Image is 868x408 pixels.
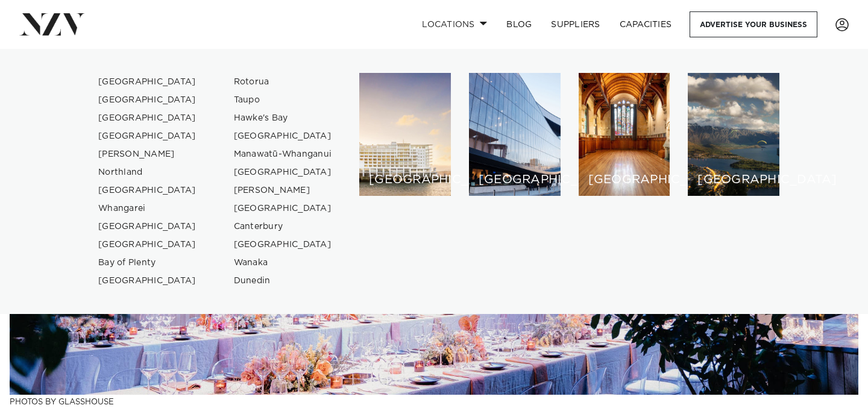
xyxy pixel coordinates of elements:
a: Capacities [610,11,682,37]
a: [GEOGRAPHIC_DATA] [89,127,206,145]
a: Bay of Plenty [89,254,206,272]
a: Canterbury [224,218,342,236]
h6: [GEOGRAPHIC_DATA] [369,174,441,186]
a: [GEOGRAPHIC_DATA] [89,181,206,199]
a: Wanaka [224,254,342,272]
a: Taupo [224,91,342,109]
h3: Photos by Glasshouse [10,395,858,407]
a: BLOG [497,11,541,37]
a: Queenstown venues [GEOGRAPHIC_DATA] [688,73,779,196]
a: [GEOGRAPHIC_DATA] [89,109,206,127]
a: [GEOGRAPHIC_DATA] [89,73,206,91]
a: [GEOGRAPHIC_DATA] [224,236,342,254]
a: [GEOGRAPHIC_DATA] [89,91,206,109]
h6: [GEOGRAPHIC_DATA] [588,174,661,186]
a: [PERSON_NAME] [224,181,342,199]
a: [GEOGRAPHIC_DATA] [89,236,206,254]
a: [GEOGRAPHIC_DATA] [224,199,342,218]
a: Manawatū-Whanganui [224,145,342,163]
a: [GEOGRAPHIC_DATA] [89,272,206,290]
a: Rotorua [224,73,342,91]
a: Dunedin [224,272,342,290]
a: Whangarei [89,199,206,218]
a: Christchurch venues [GEOGRAPHIC_DATA] [579,73,670,196]
a: Locations [412,11,497,37]
a: Hawke's Bay [224,109,342,127]
img: nzv-logo.png [19,13,85,35]
a: [PERSON_NAME] [89,145,206,163]
a: SUPPLIERS [541,11,609,37]
h6: [GEOGRAPHIC_DATA] [479,174,551,186]
a: Northland [89,163,206,181]
a: [GEOGRAPHIC_DATA] [224,163,342,181]
a: Auckland venues [GEOGRAPHIC_DATA] [359,73,451,196]
a: [GEOGRAPHIC_DATA] [89,218,206,236]
h6: [GEOGRAPHIC_DATA] [697,174,770,186]
a: Advertise your business [690,11,817,37]
a: [GEOGRAPHIC_DATA] [224,127,342,145]
a: Wellington venues [GEOGRAPHIC_DATA] [469,73,561,196]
